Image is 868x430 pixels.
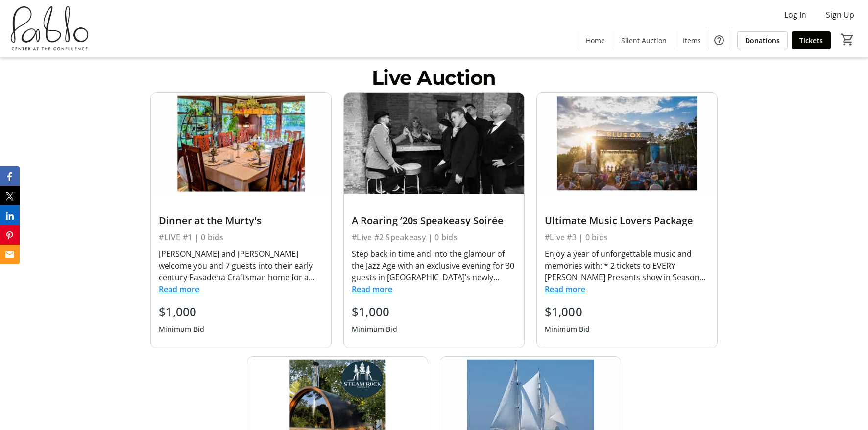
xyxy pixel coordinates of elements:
[352,303,397,320] div: $1,000
[159,283,199,295] button: Read more
[159,303,204,320] div: $1,000
[352,230,516,244] div: #Live #2 Speakeasy | 0 bids
[352,283,392,295] button: Read more
[159,230,323,244] div: #LIVE #1 | 0 bids
[737,31,788,49] a: Donations
[545,248,709,283] div: Enjoy a year of unforgettable music and memories with: * 2 tickets to EVERY [PERSON_NAME] Present...
[545,215,709,226] div: Ultimate Music Lovers Package
[352,248,516,283] div: Step back in time and into the glamour of the Jazz Age with an exclusive evening for 30 guests in...
[151,93,331,194] img: Dinner at the Murty's
[352,215,516,226] div: A Roaring ’20s Speakeasy Soirée
[683,35,701,45] span: Items
[818,7,862,23] button: Sign Up
[799,35,823,45] span: Tickets
[792,31,831,49] a: Tickets
[578,31,613,49] a: Home
[159,320,204,338] div: Minimum Bid
[675,31,709,49] a: Items
[826,9,854,21] span: Sign Up
[159,215,323,226] div: Dinner at the Murty's
[352,320,397,338] div: Minimum Bid
[545,303,590,320] div: $1,000
[776,7,814,23] button: Log In
[839,31,856,48] button: Cart
[6,4,93,53] img: Pablo Center's Logo
[545,320,590,338] div: Minimum Bid
[621,35,667,45] span: Silent Auction
[613,31,675,49] a: Silent Auction
[784,9,806,21] span: Log In
[344,93,524,194] img: A Roaring ’20s Speakeasy Soirée
[545,283,585,295] button: Read more
[709,30,729,50] button: Help
[545,230,709,244] div: #Live #3 | 0 bids
[586,35,605,45] span: Home
[745,35,780,45] span: Donations
[159,248,323,283] div: [PERSON_NAME] and [PERSON_NAME] welcome you and 7 guests into their early century Pasadena Crafts...
[372,63,496,92] div: Live Auction
[537,93,717,194] img: Ultimate Music Lovers Package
